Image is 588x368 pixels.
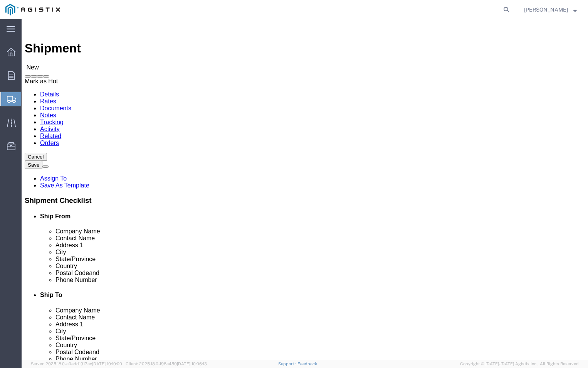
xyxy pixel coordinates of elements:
a: Feedback [297,361,317,366]
button: [PERSON_NAME] [524,5,577,14]
span: [DATE] 10:10:00 [92,361,122,366]
span: [DATE] 10:06:13 [177,361,207,366]
a: Support [278,361,297,366]
iframe: FS Legacy Container [22,19,588,360]
span: Server: 2025.18.0-a0edd1917ac [31,361,122,366]
span: Copyright © [DATE]-[DATE] Agistix Inc., All Rights Reserved [460,361,579,367]
img: logo [5,4,60,15]
span: Jimmy Dunn [524,5,568,14]
span: Client: 2025.18.0-198a450 [126,361,207,366]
